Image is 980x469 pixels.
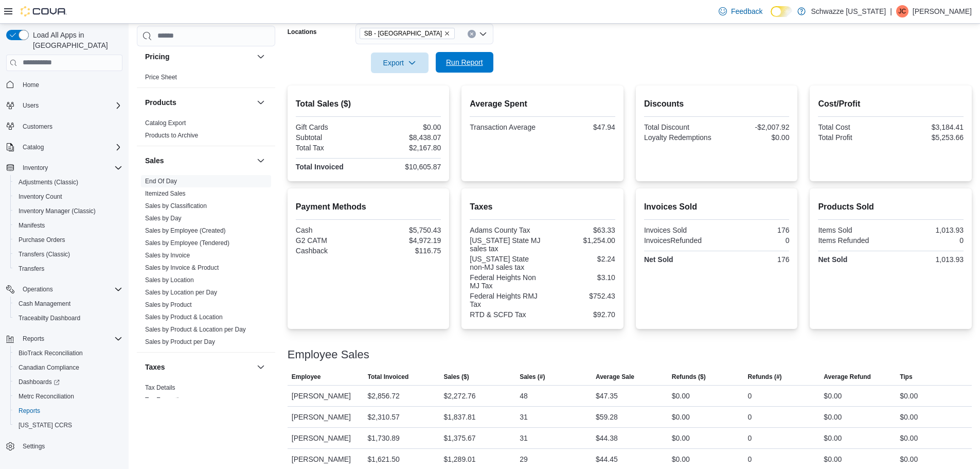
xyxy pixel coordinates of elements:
div: Total Profit [818,133,888,142]
button: Settings [2,439,127,454]
div: $47.35 [596,390,618,402]
button: Operations [2,282,127,297]
a: Sales by Employee (Created) [145,227,226,234]
span: Purchase Orders [14,234,122,246]
div: $0.00 [900,411,918,423]
div: Total Discount [644,123,715,131]
button: Transfers (Classic) [10,247,127,262]
a: [US_STATE] CCRS [14,419,76,431]
span: Canadian Compliance [19,363,79,372]
span: Inventory [23,164,48,172]
div: Federal Heights Non MJ Tax [470,273,540,290]
h2: Products Sold [818,201,964,213]
div: InvoicesRefunded [644,236,715,245]
a: Dashboards [10,375,127,389]
button: Taxes [255,361,267,373]
div: $1,289.01 [443,453,475,465]
span: Washington CCRS [14,419,122,431]
span: Inventory Count [14,190,122,203]
div: Pricing [137,71,275,88]
button: Catalog [2,140,127,154]
div: [PERSON_NAME] [288,386,364,406]
button: Transfers [10,262,127,276]
button: Reports [10,404,127,418]
span: Tips [900,373,912,381]
span: Adjustments (Classic) [19,178,78,186]
div: $2,310.57 [368,411,400,423]
div: 0 [748,411,752,423]
div: $752.43 [545,292,615,300]
span: Total Invoiced [368,373,409,381]
div: -$2,007.92 [719,123,789,131]
div: $0.00 [824,453,842,465]
span: Products to Archive [145,131,198,140]
span: BioTrack Reconciliation [19,349,83,357]
div: $5,253.66 [893,133,964,142]
div: $0.00 [824,432,842,444]
span: Sales by Day [145,214,182,222]
span: Reports [14,405,122,417]
p: | [890,5,892,18]
a: Inventory Count [14,190,66,203]
button: Sales [145,155,253,166]
div: $63.33 [545,226,615,234]
span: Manifests [19,221,45,230]
span: Inventory Manager (Classic) [19,207,96,215]
div: Adams County Tax [470,226,540,234]
div: 0 [748,432,752,444]
span: Sales by Product per Day [145,338,215,346]
button: Products [145,97,253,108]
strong: Total Invoiced [296,163,344,171]
button: Catalog [19,141,48,153]
span: Employee [292,373,321,381]
div: Total Tax [296,144,366,152]
a: Sales by Classification [145,202,207,210]
span: Sales by Employee (Tendered) [145,239,229,247]
div: Items Refunded [818,236,888,245]
a: Cash Management [14,298,75,310]
span: Sales by Product & Location [145,313,223,321]
div: Sales [137,175,275,352]
div: Subtotal [296,133,366,142]
button: Canadian Compliance [10,360,127,375]
div: $47.94 [545,123,615,131]
button: Products [255,96,267,109]
a: Feedback [715,1,767,22]
button: Export [371,53,429,73]
a: Manifests [14,219,49,232]
span: Inventory [19,162,122,174]
a: Home [19,79,43,91]
strong: Net Sold [644,255,673,264]
button: Home [2,77,127,92]
div: $3,184.41 [893,123,964,131]
a: Sales by Invoice & Product [145,264,219,271]
div: $0.00 [900,432,918,444]
span: Operations [19,283,122,296]
div: Items Sold [818,226,888,234]
div: $92.70 [545,310,615,319]
div: G2 CATM [296,236,366,245]
a: End Of Day [145,178,177,185]
div: $0.00 [672,432,690,444]
button: Taxes [145,362,253,372]
p: Schwazze [US_STATE] [811,5,886,18]
span: Run Report [446,57,483,67]
div: $5,750.43 [370,226,441,234]
a: Price Sheet [145,74,177,81]
a: Inventory Manager (Classic) [14,205,100,217]
span: Sales by Location [145,276,194,284]
div: Federal Heights RMJ Tax [470,292,540,308]
span: [US_STATE] CCRS [19,421,72,429]
span: Settings [19,440,122,453]
button: Users [2,98,127,113]
a: Tax Details [145,384,175,391]
button: Manifests [10,218,127,233]
span: Adjustments (Classic) [14,176,122,188]
h3: Products [145,97,176,108]
span: Settings [23,442,45,450]
a: Settings [19,440,49,453]
button: Operations [19,283,57,296]
a: Products to Archive [145,132,198,139]
span: Traceabilty Dashboard [19,314,80,322]
button: Purchase Orders [10,233,127,247]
